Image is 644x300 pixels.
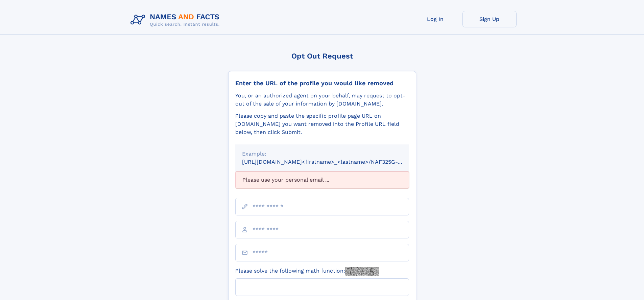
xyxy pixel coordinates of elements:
small: [URL][DOMAIN_NAME]<firstname>_<lastname>/NAF325G-xxxxxxxx [242,159,422,165]
div: Opt Out Request [228,52,416,60]
div: You, or an authorized agent on your behalf, may request to opt-out of the sale of your informatio... [235,92,409,108]
a: Log In [408,11,462,27]
label: Please solve the following math function: [235,267,379,276]
div: Please use your personal email ... [235,171,409,188]
img: Logo Names and Facts [128,11,225,29]
div: Example: [242,150,402,158]
a: Sign Up [462,11,517,27]
div: Enter the URL of the profile you would like removed [235,79,409,87]
div: Please copy and paste the specific profile page URL on [DOMAIN_NAME] you want removed into the Pr... [235,112,409,136]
